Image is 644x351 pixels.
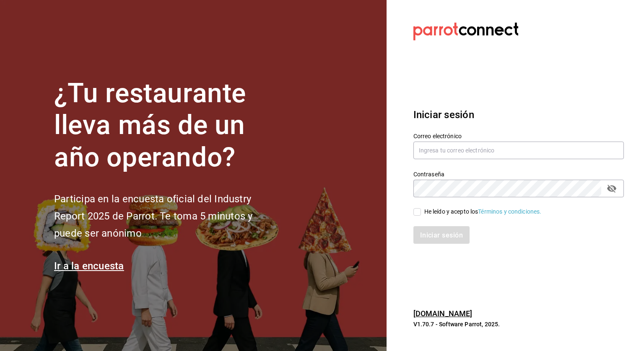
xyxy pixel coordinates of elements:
font: V1.70.7 - Software Parrot, 2025. [413,321,500,328]
button: campo de contraseña [605,181,619,196]
font: He leído y acepto los [424,208,478,215]
a: Ir a la encuesta [54,260,124,272]
font: Correo electrónico [413,132,462,139]
font: Contraseña [413,170,444,177]
font: Participa en la encuesta oficial del Industry Report 2025 de Parrot. Te toma 5 minutos y puede se... [54,193,252,239]
input: Ingresa tu correo electrónico [413,142,624,159]
font: ¿Tu restaurante lleva más de un año operando? [54,77,246,173]
font: Iniciar sesión [413,109,474,121]
a: Términos y condiciones. [478,208,541,215]
a: [DOMAIN_NAME] [413,309,473,318]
